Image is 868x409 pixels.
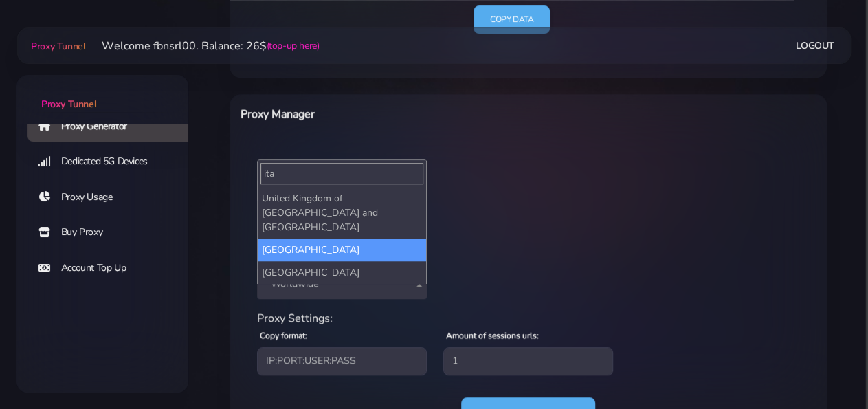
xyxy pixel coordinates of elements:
[27,181,199,213] a: Proxy Usage
[474,5,550,34] a: Copy data
[258,239,426,261] li: [GEOGRAPHIC_DATA]
[796,33,834,58] a: Logout
[28,35,85,57] a: Proxy Tunnel
[665,184,851,392] iframe: Webchat Widget
[27,252,199,284] a: Account Top Up
[260,163,423,184] input: Search
[249,310,808,327] div: Proxy Settings:
[241,105,569,123] h6: Proxy Manager
[85,38,319,54] li: Welcome fbnsrl00. Balance: 26$
[27,146,199,177] a: Dedicated 5G Devices
[258,187,426,239] li: United Kingdom of [GEOGRAPHIC_DATA] and [GEOGRAPHIC_DATA]
[27,217,199,248] a: Buy Proxy
[41,98,96,111] span: Proxy Tunnel
[31,40,85,53] span: Proxy Tunnel
[257,269,427,299] span: Worldwide
[266,38,319,53] a: (top-up here)
[265,274,419,294] span: Worldwide
[260,329,307,342] label: Copy format:
[249,232,808,248] div: Location:
[446,329,539,342] label: Amount of sessions urls:
[258,261,426,284] li: [GEOGRAPHIC_DATA]
[16,75,188,111] a: Proxy Tunnel
[27,110,199,142] a: Proxy Generator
